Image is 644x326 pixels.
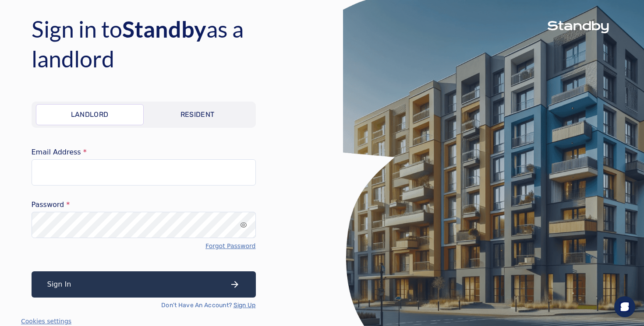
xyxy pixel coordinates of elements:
[32,201,256,208] label: Password
[71,109,109,120] p: Landlord
[32,149,256,156] label: Email Address
[32,212,256,238] input: password
[234,301,256,310] a: Sign Up
[161,301,255,310] p: Don't Have An Account?
[32,14,312,74] h4: Sign in to as a landlord
[205,242,255,250] a: Forgot Password
[614,296,635,317] div: Open Intercom Messenger
[122,15,206,42] span: Standby
[32,271,256,298] button: Sign In
[36,104,144,125] a: Landlord
[144,104,251,125] a: Resident
[21,317,71,326] button: Cookies settings
[240,221,247,228] div: input icon
[32,159,256,186] input: email
[180,109,215,120] p: Resident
